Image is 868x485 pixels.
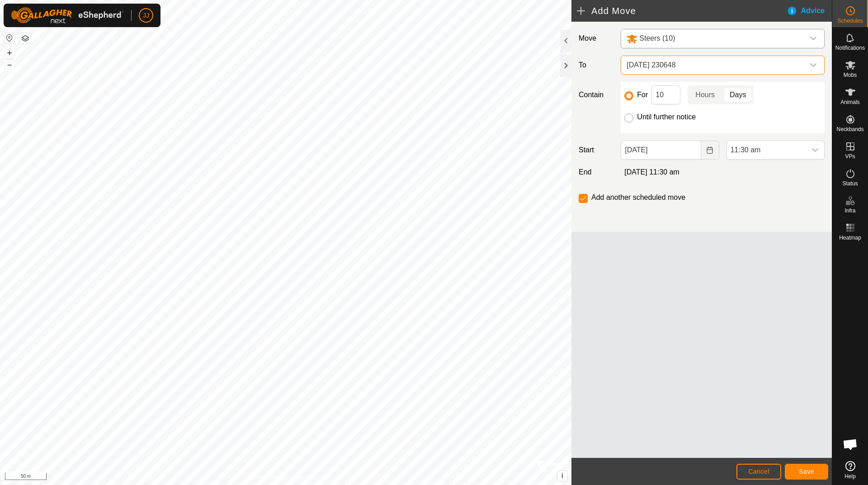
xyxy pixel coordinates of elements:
span: i [561,472,563,480]
div: dropdown trigger [804,29,822,48]
button: – [4,59,15,70]
span: Help [844,474,856,479]
label: Contain [575,89,617,100]
span: Schedules [837,18,863,24]
label: Move [575,29,617,48]
button: Save [785,464,828,480]
span: Steers (10) [639,34,675,42]
span: VPs [845,154,855,159]
span: 2025-03-25 230648 [623,56,804,74]
label: Start [575,145,617,155]
span: Neckbands [836,127,863,132]
a: Privacy Policy [250,473,284,481]
span: [DATE] 11:30 am [624,168,679,176]
h2: Add Move [577,5,787,16]
button: i [557,471,567,481]
div: Advice [787,5,832,16]
div: dropdown trigger [806,141,824,159]
label: For [637,91,648,99]
span: 11:30 am [727,141,806,159]
span: Cancel [748,468,769,475]
button: Map Layers [20,33,31,44]
label: End [575,167,617,178]
span: Infra [844,208,855,213]
span: Notifications [835,45,865,51]
span: Mobs [844,72,857,78]
span: Animals [840,99,860,105]
span: Heatmap [839,235,861,240]
a: Open chat [837,431,864,458]
span: Status [842,181,858,186]
span: Save [799,468,814,475]
a: Help [832,457,868,483]
div: dropdown trigger [804,56,822,74]
label: Add another scheduled move [591,194,685,201]
span: Days [730,89,746,100]
button: Choose Date [701,141,719,160]
span: JJ [143,11,149,20]
button: Reset Map [4,33,15,43]
label: Until further notice [637,113,696,121]
button: + [4,47,15,58]
label: To [575,56,617,75]
span: Steers [623,29,804,48]
span: Hours [695,89,715,100]
a: Contact Us [295,473,321,481]
button: Cancel [736,464,781,480]
img: Gallagher Logo [11,7,124,24]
